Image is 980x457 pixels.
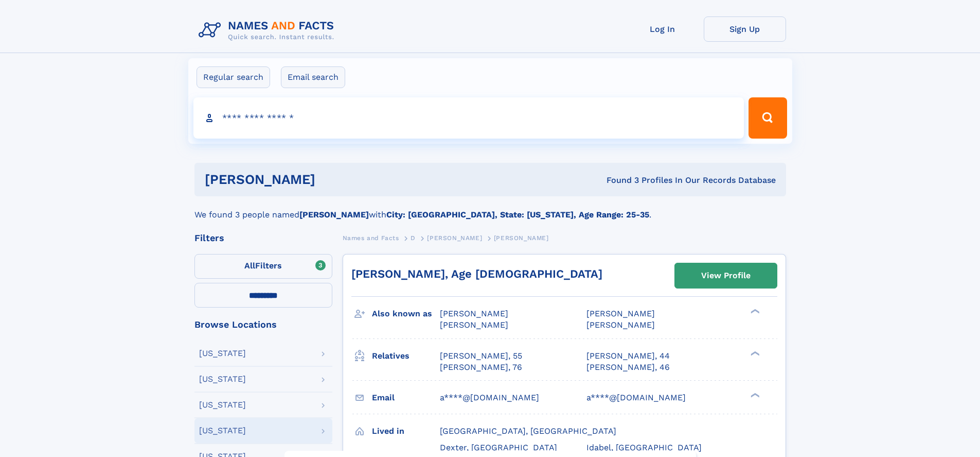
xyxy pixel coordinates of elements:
[427,234,482,242] span: [PERSON_NAME]
[205,173,461,186] h1: [PERSON_NAME]
[193,97,744,139] input: search input
[749,97,787,139] button: Search Button
[372,422,440,440] h3: Lived in
[748,392,760,398] div: ❯
[748,350,760,357] div: ❯
[411,231,416,244] a: D
[440,350,522,362] a: [PERSON_NAME], 55
[586,443,702,452] span: Idabel, [GEOGRAPHIC_DATA]
[427,231,482,244] a: [PERSON_NAME]
[621,16,704,42] a: Log In
[701,264,751,287] div: View Profile
[281,66,345,88] label: Email search
[194,16,343,44] img: Logo Names and Facts
[704,16,786,42] a: Sign Up
[199,349,246,358] div: [US_STATE]
[386,210,649,219] b: City: [GEOGRAPHIC_DATA], State: [US_STATE], Age Range: 25-35
[440,320,508,330] span: [PERSON_NAME]
[199,401,246,409] div: [US_STATE]
[199,375,246,383] div: [US_STATE]
[194,254,332,279] label: Filters
[411,234,416,242] span: D
[194,320,332,329] div: Browse Locations
[440,426,616,436] span: [GEOGRAPHIC_DATA], [GEOGRAPHIC_DATA]
[461,175,776,186] div: Found 3 Profiles In Our Records Database
[372,347,440,365] h3: Relatives
[748,308,760,315] div: ❯
[244,261,255,270] span: All
[194,196,786,221] div: We found 3 people named with .
[343,231,399,244] a: Names and Facts
[197,66,270,88] label: Regular search
[586,309,655,318] span: [PERSON_NAME]
[351,267,602,280] a: [PERSON_NAME], Age [DEMOGRAPHIC_DATA]
[372,305,440,323] h3: Also known as
[440,362,522,373] a: [PERSON_NAME], 76
[372,389,440,407] h3: Email
[675,263,777,288] a: View Profile
[586,350,670,362] a: [PERSON_NAME], 44
[440,309,508,318] span: [PERSON_NAME]
[199,427,246,435] div: [US_STATE]
[440,443,557,452] span: Dexter, [GEOGRAPHIC_DATA]
[494,234,549,242] span: [PERSON_NAME]
[586,320,655,330] span: [PERSON_NAME]
[194,233,332,243] div: Filters
[299,210,369,219] b: [PERSON_NAME]
[586,362,670,373] a: [PERSON_NAME], 46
